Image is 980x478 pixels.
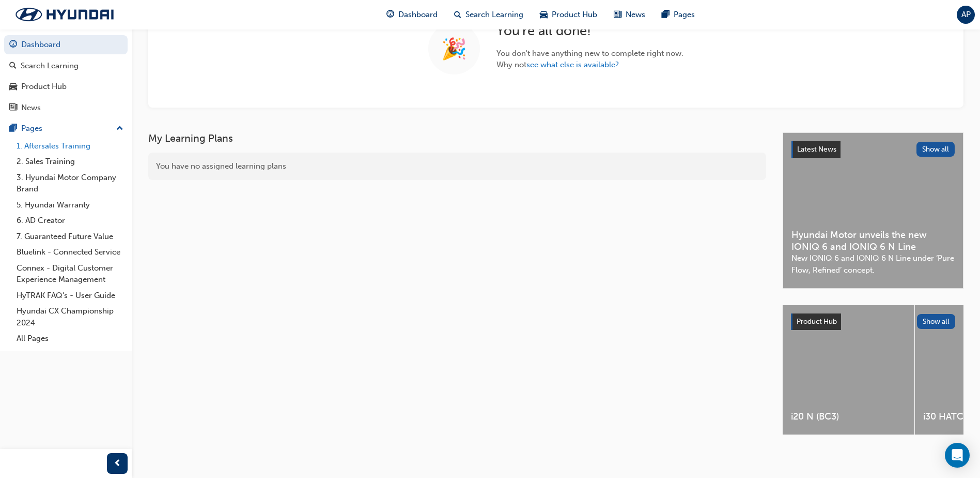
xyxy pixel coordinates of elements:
[5,4,124,25] img: Trak
[496,48,683,59] span: You don ' t have anything new to complete right now.
[917,314,956,329] button: Show all
[116,122,123,136] span: up-icon
[957,6,975,24] button: AP
[791,252,955,276] span: New IONIQ 6 and IONIQ 6 N Line under ‘Pure Flow, Refined’ concept.
[540,8,548,21] span: car-icon
[626,9,645,21] span: News
[614,8,621,21] span: news-icon
[9,103,17,113] span: news-icon
[797,317,837,326] span: Product Hub
[532,4,605,25] a: car-iconProduct Hub
[791,141,955,158] a: Latest NewsShow all
[791,411,906,423] span: i20 N (BC3)
[12,229,128,245] a: 7. Guaranteed Future Value
[945,443,970,468] div: Open Intercom Messenger
[4,56,128,76] a: Search Learning
[378,4,446,25] a: guage-iconDashboard
[12,244,128,260] a: Bluelink - Connected Service
[496,23,683,39] h2: You ' re all done!
[12,331,128,347] a: All Pages
[797,145,836,154] span: Latest News
[21,123,42,135] div: Pages
[12,303,128,331] a: Hyundai CX Championship 2024
[12,138,128,154] a: 1. Aftersales Training
[605,4,654,25] a: news-iconNews
[496,59,683,71] span: Why not
[21,81,67,93] div: Product Hub
[9,124,17,133] span: pages-icon
[916,142,955,157] button: Show all
[654,4,703,25] a: pages-iconPages
[4,119,128,138] button: Pages
[783,305,914,435] a: i20 N (BC3)
[465,9,523,21] span: Search Learning
[12,154,128,170] a: 2. Sales Training
[12,213,128,229] a: 6. AD Creator
[791,229,955,252] span: Hyundai Motor unveils the new IONIQ 6 and IONIQ 6 N Line
[4,77,128,96] a: Product Hub
[783,132,963,289] a: Latest NewsShow allHyundai Motor unveils the new IONIQ 6 and IONIQ 6 N LineNew IONIQ 6 and IONIQ ...
[791,313,955,330] a: Product HubShow all
[21,102,41,114] div: News
[4,98,128,117] a: News
[662,8,670,21] span: pages-icon
[114,457,121,470] span: prev-icon
[441,43,467,55] span: 🎉
[9,82,17,92] span: car-icon
[21,60,79,72] div: Search Learning
[9,40,17,50] span: guage-icon
[148,153,766,180] div: You have no assigned learning plans
[526,60,619,69] a: see what else is available?
[12,197,128,213] a: 5. Hyundai Warranty
[4,35,128,54] a: Dashboard
[552,9,597,21] span: Product Hub
[386,8,394,21] span: guage-icon
[4,33,128,119] button: DashboardSearch LearningProduct HubNews
[446,4,532,25] a: search-iconSearch Learning
[961,9,971,21] span: AP
[398,9,438,21] span: Dashboard
[674,9,695,21] span: Pages
[12,260,128,288] a: Connex - Digital Customer Experience Management
[454,8,461,21] span: search-icon
[9,62,17,71] span: search-icon
[12,170,128,197] a: 3. Hyundai Motor Company Brand
[12,288,128,304] a: HyTRAK FAQ's - User Guide
[148,132,766,144] h3: My Learning Plans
